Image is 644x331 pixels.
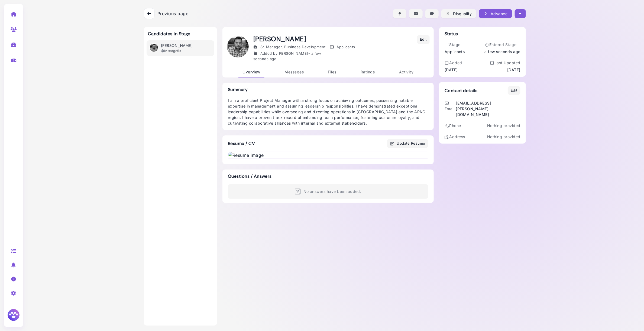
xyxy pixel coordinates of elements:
[456,100,520,117] div: [EMAIL_ADDRESS][PERSON_NAME][DOMAIN_NAME]
[479,9,512,18] button: Advance
[284,70,304,74] span: Messages
[222,135,260,151] h3: Resume / CV
[228,98,428,126] p: I am a proficient Project Manager with a strong focus on achieving outcomes, possessing notable e...
[253,35,355,43] h1: [PERSON_NAME]
[7,308,20,322] img: Megan
[148,31,190,36] h3: Candidates in Stage
[330,44,355,50] div: Applicants
[485,49,520,54] time: Aug 27, 2025
[507,67,520,73] time: [DATE]
[161,48,181,53] div: In stage
[228,87,428,92] h3: Summary
[238,67,264,77] a: Overview
[395,67,418,77] a: Activity
[420,37,427,42] div: Edit
[446,11,472,17] div: Disqualify
[445,42,465,47] div: Stage
[253,44,326,50] div: Sr. Manager, Business Development
[445,60,462,66] div: Added
[445,100,454,117] div: Email
[328,70,336,74] span: Files
[253,51,335,61] div: Added by [PERSON_NAME] -
[485,42,520,47] div: Entered Stage
[445,134,465,139] div: Address
[441,9,476,18] button: Disqualify
[445,49,465,54] div: Applicants
[177,49,181,53] time: 2025-08-27T17:37:11.922Z
[361,70,375,74] span: Ratings
[511,88,517,93] div: Edit
[357,67,379,77] a: Ratings
[157,10,188,17] span: Previous page
[445,67,458,73] time: [DATE]
[280,67,308,77] a: Messages
[445,123,461,128] div: Phone
[228,184,428,199] div: No answers have been added.
[390,141,426,147] div: Update Resume
[490,60,520,66] div: Last Updated
[445,31,458,36] h3: Status
[228,174,428,179] h3: Questions / Answers
[242,70,260,74] span: Overview
[253,51,321,61] time: Aug 27, 2025
[387,139,429,148] button: Update Resume
[487,134,520,139] p: Nothing provided
[508,86,520,95] button: Edit
[228,152,428,158] img: Resume image
[399,70,414,74] span: Activity
[417,35,430,44] button: Edit
[161,43,192,48] h3: [PERSON_NAME]
[445,88,478,93] h3: Contact details
[487,123,520,128] p: Nothing provided
[144,8,188,19] a: Previous page
[324,67,341,77] a: Files
[483,11,508,17] div: Advance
